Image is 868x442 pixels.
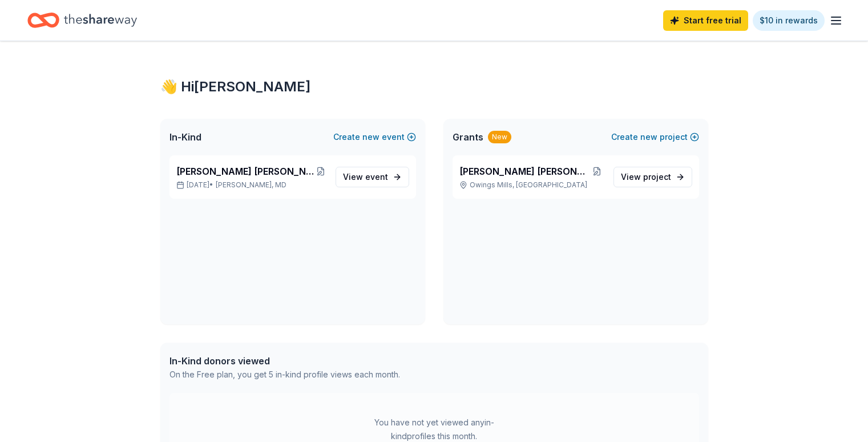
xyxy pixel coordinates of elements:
[343,170,388,184] span: View
[611,130,699,144] button: Createnewproject
[459,180,604,190] p: Owings Mills, [GEOGRAPHIC_DATA]
[176,180,326,190] p: [DATE] •
[640,130,657,144] span: new
[216,180,286,190] span: [PERSON_NAME], MD
[169,368,400,381] div: On the Free plan, you get 5 in-kind profile views each month.
[169,354,400,368] div: In-Kind donors viewed
[643,172,671,182] span: project
[336,167,409,187] a: View event
[176,164,315,178] span: [PERSON_NAME] [PERSON_NAME] Foundation Fundraising Gala
[459,164,590,178] span: [PERSON_NAME] [PERSON_NAME] Scholarship
[453,130,483,144] span: Grants
[333,130,416,144] button: Createnewevent
[365,172,388,182] span: event
[663,10,748,31] a: Start free trial
[621,170,671,184] span: View
[169,130,201,144] span: In-Kind
[753,10,825,31] a: $10 in rewards
[488,131,511,143] div: New
[362,130,380,144] span: new
[160,78,708,96] div: 👋 Hi [PERSON_NAME]
[613,167,692,187] a: View project
[27,7,137,34] a: Home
